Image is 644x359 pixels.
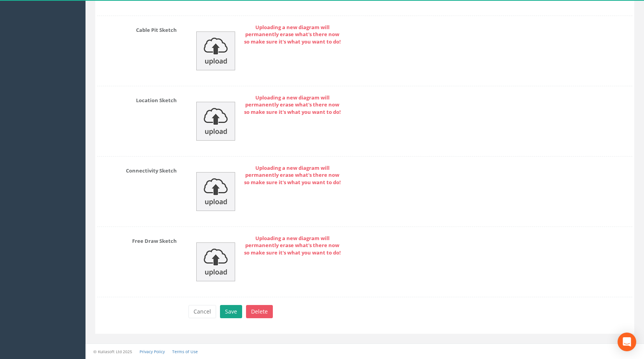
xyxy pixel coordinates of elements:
[618,333,636,351] div: Open Intercom Messenger
[244,24,341,45] strong: Uploading a new diagram will permanently erase what's there now so make sure it's what you want t...
[244,164,341,186] strong: Uploading a new diagram will permanently erase what's there now so make sure it's what you want t...
[140,349,165,354] a: Privacy Policy
[91,94,183,104] label: Location Sketch
[91,24,183,34] label: Cable Pit Sketch
[196,242,235,281] img: upload_icon.png
[196,102,235,141] img: upload_icon.png
[188,305,216,318] button: Cancel
[246,305,273,318] button: Delete
[93,349,132,354] small: © Kullasoft Ltd 2025
[196,172,235,211] img: upload_icon.png
[91,235,183,245] label: Free Draw Sketch
[91,164,183,174] label: Connectivity Sketch
[244,94,341,115] strong: Uploading a new diagram will permanently erase what's there now so make sure it's what you want t...
[172,349,198,354] a: Terms of Use
[220,305,242,318] button: Save
[196,31,235,70] img: upload_icon.png
[244,235,341,256] strong: Uploading a new diagram will permanently erase what's there now so make sure it's what you want t...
